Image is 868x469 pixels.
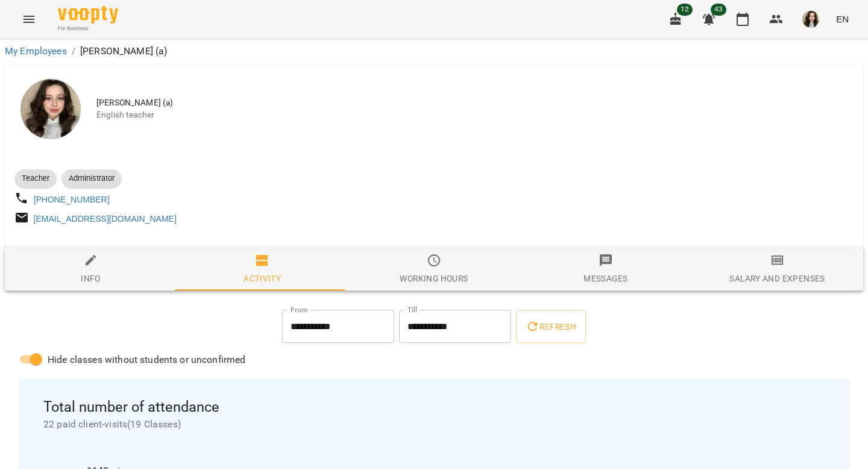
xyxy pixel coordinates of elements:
a: My Employees [5,45,67,57]
a: [PHONE_NUMBER] [34,195,110,204]
div: Messages [583,271,627,286]
span: English teacher [96,109,854,121]
span: Hide classes without students or unconfirmed [48,353,246,367]
img: Voopty Logo [58,6,118,24]
span: 43 [711,4,726,16]
div: Working hours [400,271,468,286]
span: 22 paid client-visits ( 19 Classes ) [43,417,825,432]
span: Refresh [526,319,576,334]
button: EN [831,8,854,30]
span: Administrator [61,173,122,184]
span: Total number of attendance [43,398,825,417]
span: 12 [677,4,693,16]
div: Activity [244,271,281,286]
span: EN [836,13,849,25]
li: / [72,44,75,58]
span: [PERSON_NAME] (а) [96,97,854,109]
img: ebd0ea8fb81319dcbaacf11cd4698c16.JPG [802,11,819,28]
div: Salary and Expenses [729,271,825,286]
p: [PERSON_NAME] (а) [80,44,168,58]
img: Вікторія Корнейко (а) [20,79,81,139]
span: For Business [58,25,118,33]
a: [EMAIL_ADDRESS][DOMAIN_NAME] [34,214,177,224]
nav: breadcrumb [5,44,863,58]
button: Menu [14,5,43,34]
button: Refresh [516,310,586,344]
span: Teacher [14,173,57,184]
div: Info [81,271,101,286]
